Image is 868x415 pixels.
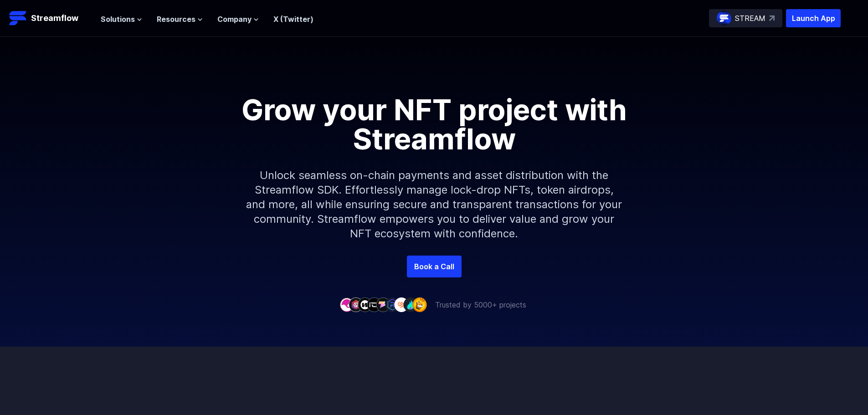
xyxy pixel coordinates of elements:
p: STREAM [735,13,765,24]
span: Company [217,14,252,25]
img: company-6 [385,297,400,312]
span: Resources [157,14,195,25]
a: Streamflow [9,9,92,27]
img: company-1 [339,297,354,312]
img: company-4 [367,297,381,312]
img: streamflow-logo-circle.png [717,11,731,26]
p: Trusted by 5000+ projects [435,299,526,310]
h1: Grow your NFT project with Streamflow [229,95,639,154]
a: Book a Call [407,256,462,277]
img: company-3 [358,297,372,312]
img: company-5 [376,297,390,312]
img: Streamflow Logo [9,9,27,27]
button: Solutions [101,14,142,25]
img: company-9 [412,297,427,312]
span: Solutions [101,14,135,25]
a: X (Twitter) [273,15,313,24]
img: company-7 [394,297,409,312]
p: Unlock seamless on-chain payments and asset distribution with the Streamflow SDK. Effortlessly ma... [238,154,630,256]
button: Resources [157,14,203,25]
button: Launch App [786,9,841,27]
a: STREAM [709,9,782,27]
img: company-2 [349,297,363,312]
img: top-right-arrow.svg [769,15,775,21]
img: company-8 [403,297,418,312]
button: Company [217,14,259,25]
p: Streamflow [31,12,78,25]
